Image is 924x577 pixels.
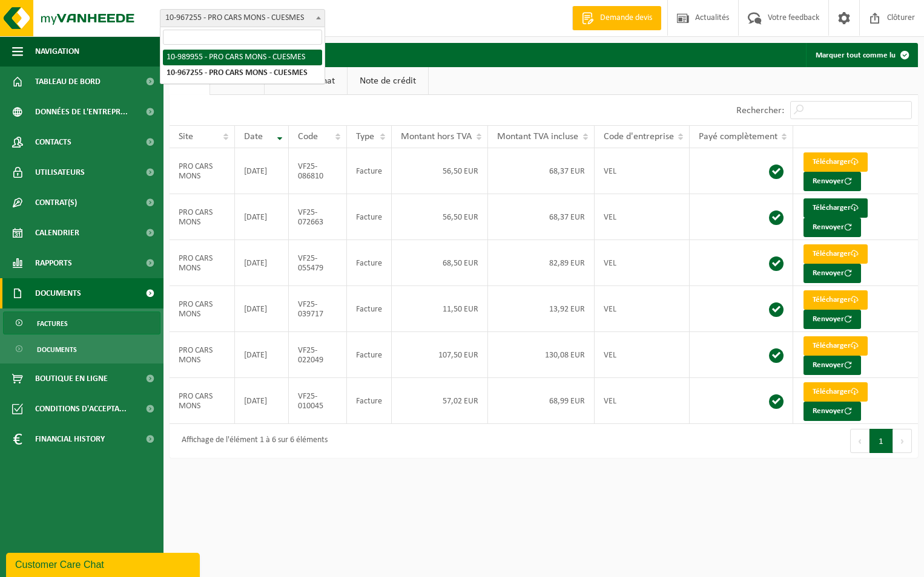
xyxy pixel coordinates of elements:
[170,378,235,424] td: PRO CARS MONS
[572,6,661,30] a: Demande devis
[347,286,392,332] td: Facture
[37,338,77,361] span: Documents
[289,240,347,286] td: VF25-055479
[35,424,105,454] span: Financial History
[804,172,861,191] button: Renvoyer
[804,198,868,218] a: Télécharger
[488,240,595,286] td: 82,89 EUR
[235,240,288,286] td: [DATE]
[804,356,861,375] button: Renvoyer
[488,332,595,378] td: 130,08 EUR
[235,378,288,424] td: [DATE]
[347,332,392,378] td: Facture
[298,132,318,142] span: Code
[392,378,488,424] td: 57,02 EUR
[595,148,690,194] td: VEL
[160,9,325,27] span: 10-967255 - PRO CARS MONS - CUESMES
[289,194,347,240] td: VF25-072663
[348,67,428,95] a: Note de crédit
[392,148,488,194] td: 56,50 EUR
[392,332,488,378] td: 107,50 EUR
[804,264,861,283] button: Renvoyer
[804,152,868,172] a: Télécharger
[170,240,235,286] td: PRO CARS MONS
[488,286,595,332] td: 13,92 EUR
[488,378,595,424] td: 68,99 EUR
[347,148,392,194] td: Facture
[804,218,861,237] button: Renvoyer
[35,248,72,278] span: Rapports
[235,148,288,194] td: [DATE]
[289,332,347,378] td: VF25-022049
[806,43,917,67] button: Marquer tout comme lu
[804,402,861,421] button: Renvoyer
[488,148,595,194] td: 68,37 EUR
[170,148,235,194] td: PRO CARS MONS
[289,378,347,424] td: VF25-010045
[595,286,690,332] td: VEL
[699,132,777,142] span: Payé complètement
[804,244,868,264] a: Télécharger
[35,187,77,218] span: Contrat(s)
[392,194,488,240] td: 56,50 EUR
[736,106,784,116] label: Rechercher:
[595,332,690,378] td: VEL
[35,394,127,424] span: Conditions d'accepta...
[804,336,868,356] a: Télécharger
[870,429,893,453] button: 1
[356,132,374,142] span: Type
[893,429,912,453] button: Next
[289,286,347,332] td: VF25-039717
[35,278,81,308] span: Documents
[35,36,79,67] span: Navigation
[597,12,655,24] span: Demande devis
[176,430,328,452] div: Affichage de l'élément 1 à 6 sur 6 éléments
[595,378,690,424] td: VEL
[3,311,160,334] a: Factures
[804,290,868,310] a: Télécharger
[289,148,347,194] td: VF25-086810
[347,194,392,240] td: Facture
[35,363,108,394] span: Boutique en ligne
[392,286,488,332] td: 11,50 EUR
[401,132,472,142] span: Montant hors TVA
[170,332,235,378] td: PRO CARS MONS
[604,132,674,142] span: Code d'entreprise
[163,65,322,81] li: 10-967255 - PRO CARS MONS - CUESMES
[488,194,595,240] td: 68,37 EUR
[595,194,690,240] td: VEL
[35,157,85,187] span: Utilisateurs
[37,312,68,335] span: Factures
[170,194,235,240] td: PRO CARS MONS
[35,127,71,157] span: Contacts
[804,310,861,329] button: Renvoyer
[170,286,235,332] td: PRO CARS MONS
[35,67,101,97] span: Tableau de bord
[595,240,690,286] td: VEL
[235,332,288,378] td: [DATE]
[244,132,263,142] span: Date
[235,194,288,240] td: [DATE]
[160,10,325,27] span: 10-967255 - PRO CARS MONS - CUESMES
[235,286,288,332] td: [DATE]
[392,240,488,286] td: 68,50 EUR
[3,337,160,360] a: Documents
[347,240,392,286] td: Facture
[347,378,392,424] td: Facture
[35,97,128,127] span: Données de l'entrepr...
[35,218,79,248] span: Calendrier
[850,429,870,453] button: Previous
[163,50,322,65] li: 10-989955 - PRO CARS MONS - CUESMES
[179,132,193,142] span: Site
[497,132,578,142] span: Montant TVA incluse
[6,550,202,577] iframe: chat widget
[804,382,868,402] a: Télécharger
